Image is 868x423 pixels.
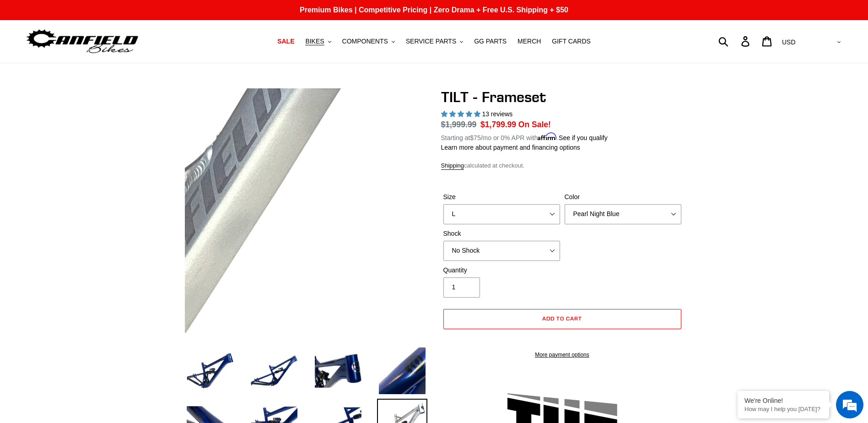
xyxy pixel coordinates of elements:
[338,35,399,48] button: COMPONENTS
[441,110,482,118] span: 5.00 stars
[443,192,560,202] label: Size
[441,162,464,170] a: Shipping
[441,88,684,106] h1: TILT - Frameset
[443,266,560,275] label: Quantity
[277,38,294,45] span: SALE
[443,351,681,359] a: More payment options
[744,397,822,404] div: We're Online!
[513,35,545,48] a: MERCH
[273,35,299,48] a: SALE
[559,134,608,141] a: See if you qualify - Learn more about Affirm Financing (opens in modal)
[25,27,140,56] img: Canfield Bikes
[441,161,684,170] div: calculated at checkout.
[305,38,324,45] span: BIKES
[552,38,591,45] span: GIFT CARDS
[744,406,822,412] p: How may I help you today?
[565,192,681,202] label: Color
[313,346,363,396] img: Load image into Gallery viewer, TILT - Frameset
[547,35,595,48] a: GIFT CARDS
[377,346,427,396] img: Load image into Gallery viewer, TILT - Frameset
[470,134,480,141] span: $75
[443,229,560,239] label: Shock
[401,35,468,48] button: SERVICE PARTS
[249,346,299,396] img: Load image into Gallery viewer, TILT - Frameset
[538,133,557,141] span: Affirm
[441,120,477,129] s: $1,999.99
[441,144,580,151] a: Learn more about payment and financing options
[406,38,456,45] span: SERVICE PARTS
[469,35,511,48] a: GG PARTS
[480,120,516,129] span: $1,799.99
[474,38,507,45] span: GG PARTS
[185,346,235,396] img: Load image into Gallery viewer, TILT - Frameset
[301,35,335,48] button: BIKES
[441,131,608,143] p: Starting at /mo or 0% APR with .
[342,38,388,45] span: COMPONENTS
[542,315,582,322] span: Add to cart
[723,31,747,51] input: Search
[443,309,681,329] button: Add to cart
[518,119,551,130] span: On Sale!
[482,110,512,118] span: 13 reviews
[518,38,541,45] span: MERCH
